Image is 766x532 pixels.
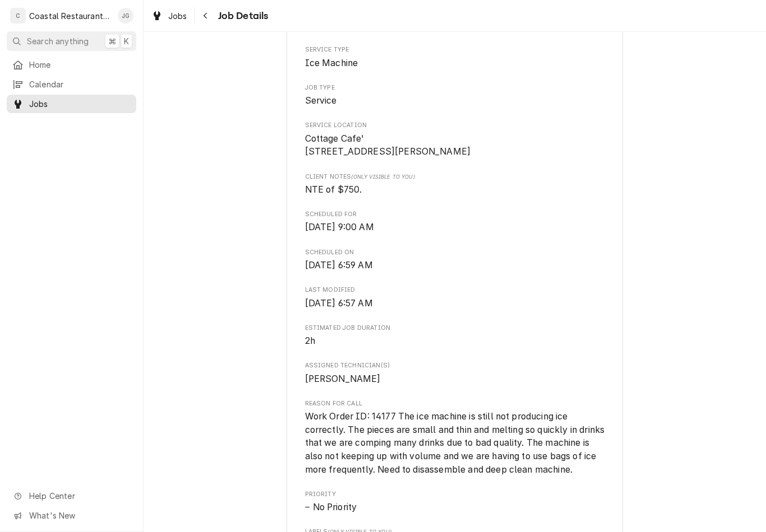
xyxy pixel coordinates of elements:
[305,501,605,514] div: No Priority
[305,133,471,157] span: Cottage Cafe' [STREET_ADDRESS][PERSON_NAME]
[305,410,605,476] span: Reason For Call
[305,374,381,384] span: [PERSON_NAME]
[29,78,131,90] span: Calendar
[305,399,605,408] span: Reason For Call
[305,298,373,309] span: [DATE] 6:57 AM
[27,35,89,47] span: Search anything
[29,510,130,521] span: What's New
[305,83,605,108] div: Job Type
[305,121,605,158] div: Service Location
[29,98,131,110] span: Jobs
[305,94,605,108] span: Job Type
[305,372,605,386] span: Assigned Technician(s)
[305,324,605,333] span: Estimated Job Duration
[10,8,26,24] div: C
[305,210,605,219] span: Scheduled For
[305,490,605,499] span: Priority
[305,259,605,272] span: Scheduled On
[305,57,605,70] span: Service Type
[305,121,605,130] span: Service Location
[29,490,130,502] span: Help Center
[305,286,605,295] span: Last Modified
[305,490,605,514] div: Priority
[305,361,605,385] div: Assigned Technician(s)
[7,75,136,94] a: Calendar
[305,172,605,181] span: Client Notes
[305,183,605,197] span: [object Object]
[7,487,136,505] a: Go to Help Center
[305,95,337,106] span: Service
[7,31,136,51] button: Search anything⌘K
[305,334,605,348] span: Estimated Job Duration
[305,260,373,270] span: [DATE] 6:59 AM
[118,8,133,24] div: James Gatton's Avatar
[305,399,605,477] div: Reason For Call
[305,132,605,158] span: Service Location
[124,35,129,47] span: K
[305,45,605,54] span: Service Type
[305,83,605,92] span: Job Type
[7,95,136,113] a: Jobs
[7,506,136,525] a: Go to What's New
[305,411,607,475] span: Work Order ID: 14177 The ice machine is still not producing ice correctly. The pieces are small a...
[147,7,192,25] a: Jobs
[305,222,374,232] span: [DATE] 9:00 AM
[29,59,131,71] span: Home
[305,221,605,234] span: Scheduled For
[305,184,362,195] span: NTE of $750.
[305,58,358,68] span: Ice Machine
[168,10,187,22] span: Jobs
[108,35,116,47] span: ⌘
[305,45,605,69] div: Service Type
[305,286,605,310] div: Last Modified
[305,324,605,348] div: Estimated Job Duration
[215,8,269,24] span: Job Details
[305,297,605,310] span: Last Modified
[305,210,605,234] div: Scheduled For
[305,248,605,257] span: Scheduled On
[351,174,414,180] span: (Only Visible to You)
[305,248,605,272] div: Scheduled On
[305,501,605,514] span: Priority
[305,335,315,346] span: 2h
[197,7,215,25] button: Navigate back
[305,361,605,370] span: Assigned Technician(s)
[7,55,136,74] a: Home
[305,172,605,197] div: [object Object]
[29,10,112,22] div: Coastal Restaurant Repair
[118,8,133,24] div: JG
